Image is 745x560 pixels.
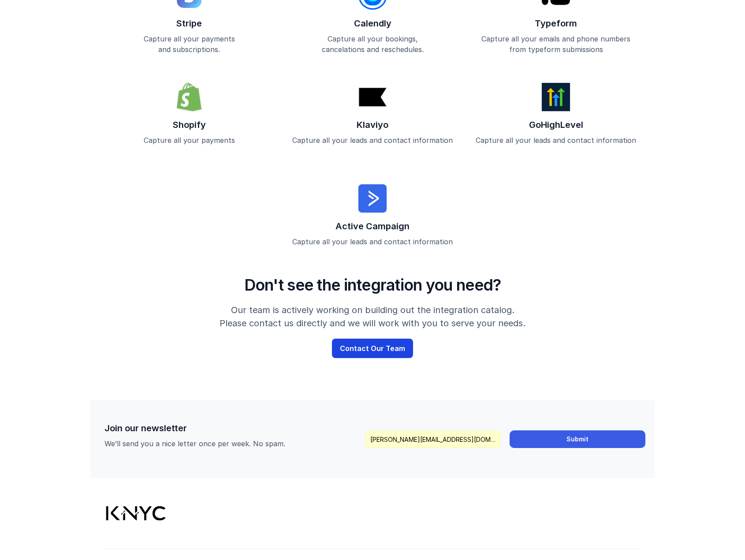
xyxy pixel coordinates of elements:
[104,135,274,146] p: Capture all your payments
[288,118,457,131] p: Klaviyo
[34,297,54,303] span: Home
[471,34,641,55] p: Capture all your emails and phone numbers from typeform submissions
[340,343,405,354] p: Contact Our Team
[203,275,542,295] p: Don't see the integration you need?
[18,78,159,108] p: Let us know if you have any questions!
[104,34,274,55] p: Capture all your payments and subscriptions.
[104,438,326,449] p: We’ll send you a nice letter once per week. No spam.
[288,17,457,30] p: Calendly
[195,303,550,330] p: Our team is actively working on building out the integration catalog. Please contact us directly ...
[104,422,450,435] p: Join our newsletter
[566,436,589,443] p: Submit
[88,275,176,310] button: Messages
[152,14,168,30] div: Close
[288,236,457,247] p: Capture all your leads and contact information
[104,118,274,131] p: Shopify
[510,430,645,448] button: Submit
[18,63,159,78] p: Hi there 👋
[471,135,641,146] p: Capture all your leads and contact information
[288,220,457,233] p: Active Campaign
[332,339,413,358] a: Contact Our Team
[471,118,641,131] p: GoHighLevel
[18,14,35,32] div: Profile image for adeola
[104,17,274,30] p: Stripe
[471,17,641,30] p: Typeform
[117,297,148,303] span: Messages
[288,135,457,156] p: Capture all your leads and contact information
[288,34,457,55] p: Capture all your bookings, cancelations and reschedules.
[365,430,501,448] input: jane@framer.com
